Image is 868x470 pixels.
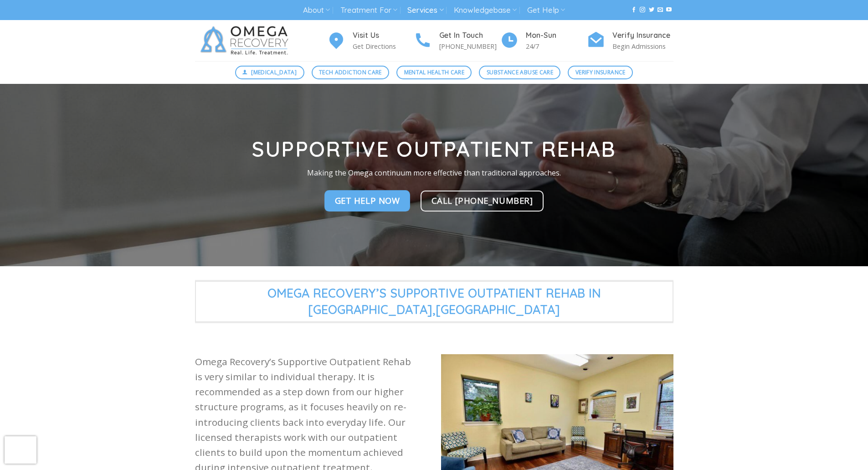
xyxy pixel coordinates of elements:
[340,2,397,19] a: Treatment For
[319,68,382,77] span: Tech Addiction Care
[353,30,414,41] h4: Visit Us
[487,68,553,77] span: Substance Abuse Care
[431,194,533,207] span: CALL [PHONE_NUMBER]
[353,41,414,52] p: Get Directions
[568,66,633,79] a: Verify Insurance
[479,66,560,79] a: Substance Abuse Care
[251,68,297,77] span: [MEDICAL_DATA]
[439,30,500,41] h4: Get In Touch
[439,41,500,52] p: [PHONE_NUMBER]
[324,191,411,212] a: Get Help Now
[235,66,304,79] a: [MEDICAL_DATA]
[666,7,672,13] a: Follow on YouTube
[195,281,673,322] span: Omega Recovery’s Supportive Outpatient Rehab in [GEOGRAPHIC_DATA],[GEOGRAPHIC_DATA]
[575,68,626,77] span: Verify Insurance
[649,7,654,13] a: Follow on Twitter
[407,2,443,19] a: Services
[414,30,500,52] a: Get In Touch [PHONE_NUMBER]
[612,41,673,52] p: Begin Admissions
[312,66,390,79] a: Tech Addiction Care
[421,191,544,212] a: CALL [PHONE_NUMBER]
[404,68,464,77] span: Mental Health Care
[640,7,645,13] a: Follow on Instagram
[396,66,472,79] a: Mental Health Care
[526,30,587,41] h4: Mon-Sun
[195,20,298,61] img: Omega Recovery
[252,136,616,162] strong: Supportive Outpatient Rehab
[657,7,663,13] a: Send us an email
[303,2,330,19] a: About
[587,30,673,52] a: Verify Insurance Begin Admissions
[225,167,643,179] p: Making the Omega continuum more effective than traditional approaches.
[526,41,587,52] p: 24/7
[612,30,673,41] h4: Verify Insurance
[631,7,637,13] a: Follow on Facebook
[454,2,517,19] a: Knowledgebase
[527,2,565,19] a: Get Help
[335,194,400,207] span: Get Help Now
[327,30,414,52] a: Visit Us Get Directions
